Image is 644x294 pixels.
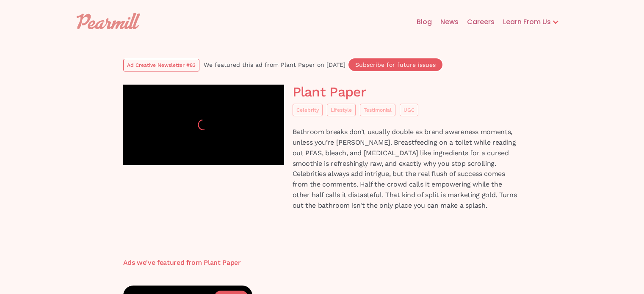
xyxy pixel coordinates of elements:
div: Ad Creative Newsletter #83 [127,61,196,69]
a: UGC [400,104,418,116]
div: Celebrity [296,106,319,114]
a: Careers [459,8,495,36]
div: Subscribe for future issues [355,62,436,68]
a: Ad Creative Newsletter #83 [123,59,199,71]
h3: Ads we've featured from [123,259,204,267]
div: Lifestyle [331,106,352,114]
a: News [432,8,459,36]
a: Testimonial [360,104,395,116]
div: Plant Paper [281,60,317,69]
div: Learn From Us [495,17,551,27]
div: [DATE] [326,60,348,69]
a: Lifestyle [327,104,356,116]
div: We featured this ad from [204,60,281,69]
div: UGC [404,106,415,114]
p: Bathroom breaks don’t usually double as brand awareness moments, unless you’re [PERSON_NAME]. Bre... [293,127,521,211]
a: Blog [408,8,432,36]
h1: Plant Paper [293,85,521,99]
div: Learn From Us [495,8,568,36]
h3: Plant Paper [204,259,240,267]
a: Celebrity [293,104,323,116]
div: Testimonial [364,106,392,114]
a: Subscribe for future issues [348,58,443,72]
div: on [317,60,326,69]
